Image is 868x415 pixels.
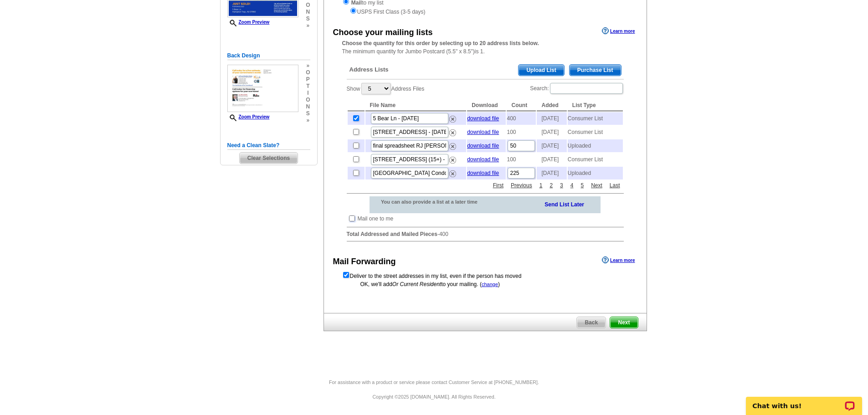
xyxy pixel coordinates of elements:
a: change [482,282,498,287]
span: » [306,62,310,69]
span: n [306,103,310,110]
a: download file [467,143,499,149]
td: 400 [507,112,536,125]
a: 1 [537,181,545,190]
a: download file [467,156,499,163]
h5: Need a Clean Slate? [227,141,310,150]
span: » [306,117,310,124]
img: small-thumb.jpg [227,65,298,112]
span: n [306,9,310,15]
span: Or Current Resident [392,281,441,287]
span: Address Lists [349,66,389,74]
span: 400 [439,231,448,237]
td: Mail one to me [357,214,394,223]
a: download file [467,129,499,135]
td: 100 [507,153,536,166]
span: Upload List [519,65,564,76]
select: ShowAddress Files [361,83,390,94]
th: Added [537,100,566,111]
td: [DATE] [537,167,566,179]
a: Learn more [602,27,635,35]
a: download file [467,115,499,122]
a: Remove this list [449,128,456,134]
td: [DATE] [537,139,566,152]
img: delete.png [449,170,456,177]
th: File Name [365,100,467,111]
a: 3 [558,181,565,190]
td: Consumer List [568,126,623,138]
span: s [306,15,310,22]
th: Download [467,100,506,111]
img: delete.png [449,143,456,150]
td: [DATE] [537,112,566,125]
div: - [342,57,628,249]
span: s [306,110,310,117]
a: Learn more [602,256,635,264]
span: Next [610,317,637,328]
td: Uploaded [568,167,623,179]
input: Search: [550,83,623,94]
a: 4 [568,181,576,190]
a: Last [607,181,622,190]
span: » [306,22,310,29]
span: Clear Selections [240,153,298,164]
span: i [306,90,310,97]
span: Back [577,317,606,328]
span: t [306,83,310,90]
a: Zoom Preview [227,114,270,119]
a: Remove this list [449,141,456,148]
label: Show Address Files [347,82,425,95]
a: Remove this list [449,155,456,161]
a: download file [467,170,499,176]
a: Previous [508,181,534,190]
div: Choose your mailing lists [333,26,433,39]
td: Uploaded [568,139,623,152]
td: Consumer List [568,112,623,125]
iframe: LiveChat chat widget [740,386,868,415]
td: 100 [507,126,536,138]
a: Remove this list [449,169,456,175]
img: delete.png [449,116,456,123]
div: USPS First Class (3-5 days) [342,7,628,16]
strong: Choose the quantity for this order by selecting up to 20 address lists below. [342,40,539,46]
th: List Type [568,100,623,111]
div: You can also provide a list at a later time [370,196,501,207]
span: o [306,97,310,103]
td: [DATE] [537,153,566,166]
a: Remove this list [449,114,456,120]
a: Send List Later [544,200,584,209]
a: 5 [578,181,586,190]
span: p [306,76,310,83]
span: o [306,2,310,9]
h5: Back Design [227,51,310,60]
a: First [491,181,506,190]
a: Next [589,181,605,190]
label: Search: [530,82,623,95]
strong: Total Addressed and Mailed Pieces [347,231,437,237]
td: Consumer List [568,153,623,166]
td: [DATE] [537,126,566,138]
th: Count [507,100,536,111]
span: o [306,69,310,76]
div: The minimum quantity for Jumbo Postcard (5.5" x 8.5")is 1. [324,39,647,56]
span: Purchase List [570,65,621,76]
a: Zoom Preview [227,20,270,25]
div: Mail Forwarding [333,256,396,268]
a: 2 [547,181,555,190]
div: OK, we'll add to your mailing. ( ) [342,280,628,288]
a: Back [576,317,606,328]
img: delete.png [449,157,456,164]
img: delete.png [449,129,456,136]
form: Deliver to the street addresses in my list, even if the person has moved [342,271,628,280]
